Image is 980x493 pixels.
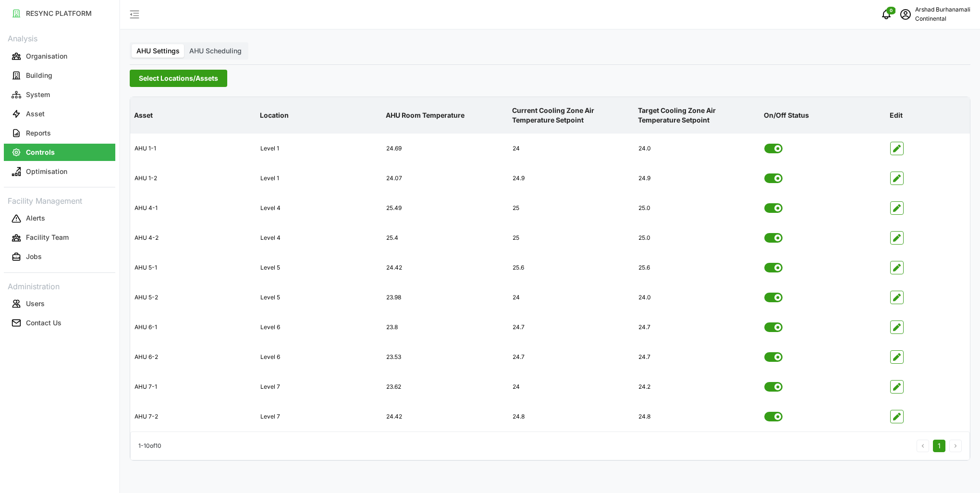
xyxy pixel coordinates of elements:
[509,345,634,369] div: 24.7
[382,375,507,399] div: 23.62
[4,247,115,267] a: Jobs
[4,162,115,181] a: Optimisation
[131,137,256,160] div: AHU 1-1
[509,226,634,250] div: 25
[131,375,256,399] div: AHU 7-1
[635,256,759,280] div: 25.6
[509,256,634,280] div: 25.6
[382,316,507,339] div: 23.8
[257,197,381,220] div: Level 4
[384,103,506,128] p: AHU Room Temperature
[4,248,115,266] button: Jobs
[4,313,115,333] a: Contact Us
[888,103,968,128] p: Edit
[257,137,381,160] div: Level 1
[257,405,381,429] div: Level 7
[636,98,758,133] p: Target Cooling Zone Air Temperature Setpoint
[4,31,115,45] p: Analysis
[4,66,115,85] a: Building
[139,70,218,86] span: Select Locations/Assets
[635,167,759,190] div: 24.9
[26,148,55,157] p: Controls
[26,213,45,223] p: Alerts
[509,316,634,339] div: 24.7
[4,209,115,228] a: Alerts
[510,98,632,133] p: Current Cooling Zone Air Temperature Setpoint
[509,137,634,160] div: 24
[762,103,884,128] p: On/Off Status
[382,405,507,429] div: 24.42
[509,197,634,220] div: 25
[26,71,52,80] p: Building
[257,316,381,339] div: Level 6
[4,47,115,66] a: Organisation
[130,70,227,87] button: Select Locations/Assets
[635,286,759,309] div: 24.0
[26,299,45,308] p: Users
[131,316,256,339] div: AHU 6-1
[4,5,115,22] button: RESYNC PLATFORM
[635,375,759,399] div: 24.2
[4,67,115,84] button: Building
[635,137,759,160] div: 24.0
[933,440,945,452] button: 1
[382,226,507,250] div: 25.4
[4,210,115,227] button: Alerts
[4,228,115,247] a: Facility Team
[896,5,915,24] button: schedule
[509,286,634,309] div: 24
[382,197,507,220] div: 25.49
[26,109,45,119] p: Asset
[131,256,256,280] div: AHU 5-1
[4,163,115,180] button: Optimisation
[26,252,42,261] p: Jobs
[257,375,381,399] div: Level 7
[26,167,67,176] p: Optimisation
[382,345,507,369] div: 23.53
[915,14,970,24] p: Continental
[257,286,381,309] div: Level 5
[4,104,115,123] a: Asset
[4,86,115,103] button: System
[4,279,115,293] p: Administration
[4,294,115,313] a: Users
[635,197,759,220] div: 25.0
[132,103,254,128] p: Asset
[131,167,256,190] div: AHU 1-2
[26,51,67,61] p: Organisation
[635,345,759,369] div: 24.7
[189,47,242,55] span: AHU Scheduling
[131,286,256,309] div: AHU 5-2
[258,103,380,128] p: Location
[4,144,115,161] button: Controls
[890,7,893,14] span: 0
[4,105,115,123] button: Asset
[257,167,381,190] div: Level 1
[4,48,115,65] button: Organisation
[26,233,69,242] p: Facility Team
[4,143,115,162] a: Controls
[635,226,759,250] div: 25.0
[138,442,161,451] p: 1 - 10 of 10
[509,375,634,399] div: 24
[4,124,115,142] button: Reports
[509,405,634,429] div: 24.8
[915,5,970,14] p: Arshad Burhanamali
[4,123,115,143] a: Reports
[4,295,115,312] button: Users
[4,314,115,332] button: Contact Us
[382,167,507,190] div: 24.07
[131,345,256,369] div: AHU 6-2
[4,193,115,207] p: Facility Management
[26,90,50,99] p: System
[136,47,180,55] span: AHU Settings
[382,137,507,160] div: 24.69
[257,226,381,250] div: Level 4
[131,405,256,429] div: AHU 7-2
[26,9,92,18] p: RESYNC PLATFORM
[509,167,634,190] div: 24.9
[26,128,51,138] p: Reports
[635,405,759,429] div: 24.8
[257,345,381,369] div: Level 6
[4,4,115,23] a: RESYNC PLATFORM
